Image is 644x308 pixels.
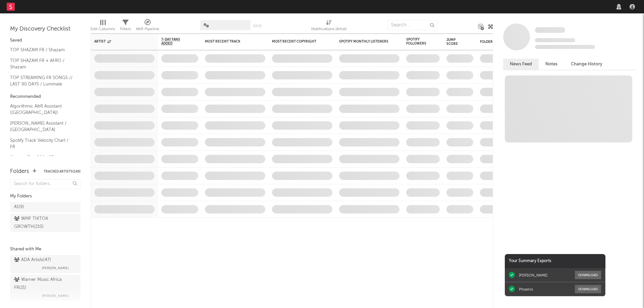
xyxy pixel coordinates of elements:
[10,255,80,273] a: ADA Artists(47)[PERSON_NAME]
[272,40,322,44] div: Most Recent Copyright
[575,271,601,279] button: Download
[10,179,80,189] input: Search for folders...
[10,202,80,212] a: A1(9)
[14,203,24,211] div: A1 ( 9 )
[42,292,69,300] span: [PERSON_NAME]
[311,25,346,33] div: Notifications (Artist)
[387,20,438,30] input: Search...
[10,168,29,176] div: Folders
[535,45,595,49] span: 0 fans last week
[519,273,547,278] div: [PERSON_NAME]
[535,27,565,34] a: Some Artist
[575,285,601,293] button: Download
[91,17,115,36] div: Edit Columns
[535,38,575,42] span: Tracking Since: [DATE]
[10,214,80,232] a: WMF TIKTOK GROWTH(210)
[535,27,565,33] span: Some Artist
[446,38,463,46] div: Jump Score
[14,276,75,292] div: Warner Music Africa FR ( 21 )
[10,154,74,161] a: Shazam Top 200 / FR
[539,59,564,70] button: Notes
[14,215,61,231] div: WMF TIKTOK GROWTH ( 210 )
[253,24,262,28] button: Save
[14,256,51,264] div: ADA Artists ( 47 )
[10,37,80,45] div: Saved
[503,59,539,70] button: News Feed
[94,40,145,44] div: Artist
[10,46,74,54] a: TOP SHAZAM FR / Shazam
[10,275,80,301] a: Warner Music Africa FR(21)[PERSON_NAME]
[91,25,115,33] div: Edit Columns
[10,137,74,150] a: Spotify Track Velocity Chart / FR
[205,40,255,44] div: Most Recent Track
[136,25,159,33] div: A&R Pipeline
[10,93,80,101] div: Recommended
[120,17,131,36] div: Filters
[161,38,188,46] span: 7-Day Fans Added
[311,17,346,36] div: Notifications (Artist)
[10,103,74,116] a: Algorithmic A&R Assistant ([GEOGRAPHIC_DATA])
[136,17,159,36] div: A&R Pipeline
[480,40,530,44] div: Folders
[42,264,69,272] span: [PERSON_NAME]
[10,74,74,88] a: TOP STREAMING FR SONGS // LAST 90 DAYS / Luminate
[10,25,80,33] div: My Discovery Checklist
[10,192,80,200] div: My Folders
[10,120,74,133] a: [PERSON_NAME] Assistant / [GEOGRAPHIC_DATA]
[505,254,605,268] div: Your Summary Exports
[10,57,74,71] a: TOP SHAZAM FR + AFRO / Shazam
[339,40,389,44] div: Spotify Monthly Listeners
[44,170,80,173] button: Tracked Artists(149)
[519,287,533,292] div: Phoenix
[10,245,80,253] div: Shared with Me
[406,38,430,46] div: Spotify Followers
[564,59,609,70] button: Change History
[120,25,131,33] div: Filters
